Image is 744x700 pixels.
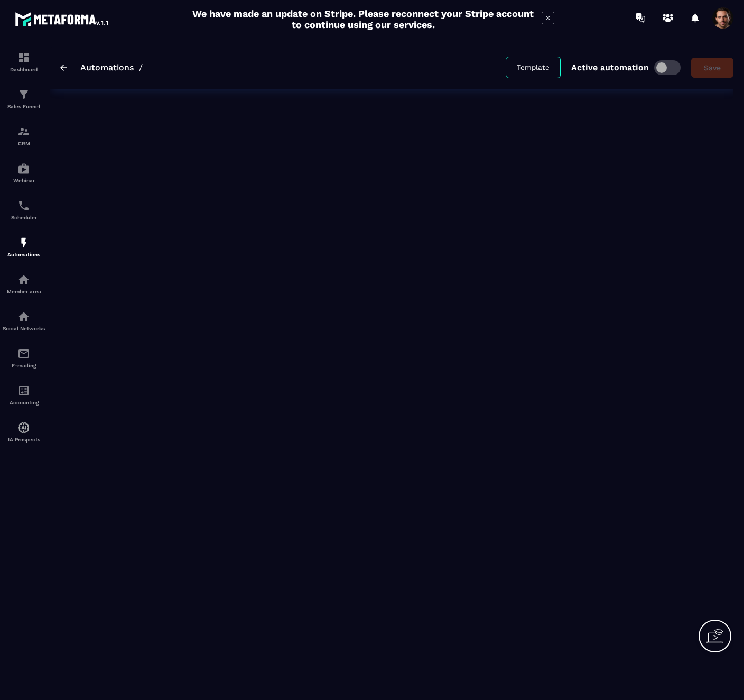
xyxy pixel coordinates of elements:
[3,326,45,331] p: Social Networks
[3,215,45,220] p: Scheduler
[3,67,45,72] p: Dashboard
[3,80,45,117] a: formationformationSales Funnel
[190,8,536,30] h2: We have made an update on Stripe. Please reconnect your Stripe account to continue using our serv...
[17,162,30,175] img: automations
[3,154,45,191] a: automationsautomationsWebinar
[15,10,110,29] img: logo
[3,302,45,339] a: social-networksocial-networkSocial Networks
[3,376,45,413] a: accountantaccountantAccounting
[3,363,45,369] p: E-mailing
[3,141,45,146] p: CRM
[17,199,30,212] img: scheduler
[17,125,30,138] img: formation
[3,339,45,376] a: emailemailE-mailing
[17,421,30,434] img: automations
[17,347,30,360] img: email
[80,62,134,72] a: Automations
[17,273,30,286] img: automations
[506,57,561,78] button: Template
[60,65,67,71] img: arrow
[17,236,30,249] img: automations
[17,310,30,323] img: social-network
[3,178,45,183] p: Webinar
[3,117,45,154] a: formationformationCRM
[3,104,45,109] p: Sales Funnel
[3,43,45,80] a: formationformationDashboard
[17,51,30,64] img: formation
[3,289,45,294] p: Member area
[3,252,45,257] p: Automations
[3,400,45,406] p: Accounting
[3,265,45,302] a: automationsautomationsMember area
[571,62,649,72] p: Active automation
[17,384,30,397] img: accountant
[3,437,45,443] p: IA Prospects
[3,228,45,265] a: automationsautomationsAutomations
[139,62,143,72] span: /
[17,88,30,101] img: formation
[3,191,45,228] a: schedulerschedulerScheduler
